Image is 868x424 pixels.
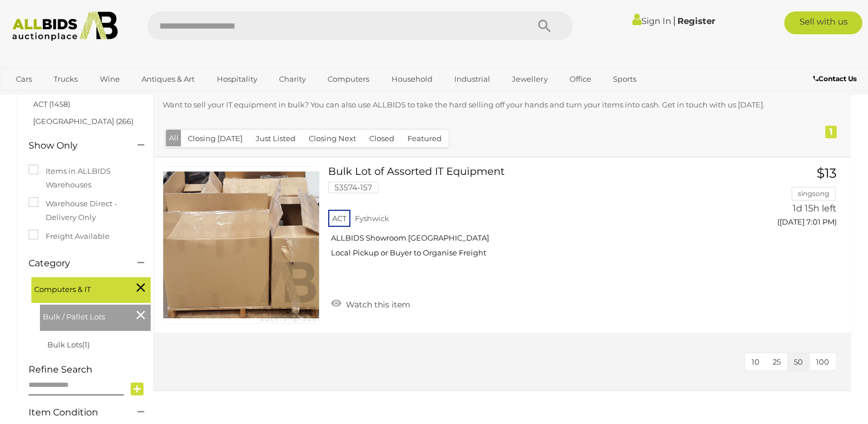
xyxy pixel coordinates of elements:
[34,280,120,296] span: Computers & IT
[163,98,777,111] p: Want to sell your IT equipment in bulk? You can also use ALLBIDS to take the hard selling off you...
[787,353,810,371] button: 50
[401,130,449,147] button: Featured
[29,141,120,151] h4: Show Only
[134,70,202,89] a: Antiques & Art
[447,70,498,89] a: Industrial
[33,117,134,126] a: [GEOGRAPHIC_DATA] (266)
[29,197,142,224] label: Warehouse Direct - Delivery Only
[809,353,836,371] button: 100
[92,70,127,89] a: Wine
[813,74,857,83] b: Contact Us
[29,258,120,269] h4: Category
[784,11,862,34] a: Sell with us
[82,340,90,349] span: (1)
[43,307,128,323] span: Bulk / Pallet Lots
[6,11,124,41] img: Allbids.com.au
[632,15,671,26] a: Sign In
[813,73,859,85] a: Contact Us
[320,70,377,89] a: Computers
[752,357,760,366] span: 10
[29,230,110,243] label: Freight Available
[817,165,837,181] span: $13
[181,130,249,147] button: Closing [DATE]
[29,407,120,418] h4: Item Condition
[29,165,142,191] label: Items in ALLBIDS Warehouses
[302,130,363,147] button: Closing Next
[33,99,70,109] a: ACT (1458)
[47,340,90,349] a: Bulk Lots(1)
[605,70,644,89] a: Sports
[328,295,413,312] a: Watch this item
[672,14,675,27] span: |
[384,70,440,89] a: Household
[766,353,788,371] button: 25
[744,166,840,233] a: $13 singsong 1d 15h left ([DATE] 7:01 PM)
[9,89,104,107] a: [GEOGRAPHIC_DATA]
[29,365,151,375] h4: Refine Search
[504,70,555,89] a: Jewellery
[337,166,726,266] a: Bulk Lot of Assorted IT Equipment 53574-157 ACT Fyshwick ALLBIDS Showroom [GEOGRAPHIC_DATA] Local...
[343,299,410,310] span: Watch this item
[209,70,265,89] a: Hospitality
[249,130,302,147] button: Just Listed
[46,70,85,89] a: Trucks
[677,15,714,26] a: Register
[272,70,313,89] a: Charity
[745,353,766,371] button: 10
[816,357,829,366] span: 100
[362,130,401,147] button: Closed
[794,357,803,366] span: 50
[9,70,39,89] a: Cars
[825,126,837,138] div: 1
[516,11,573,40] button: Search
[773,357,781,366] span: 25
[562,70,599,89] a: Office
[166,130,181,146] button: All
